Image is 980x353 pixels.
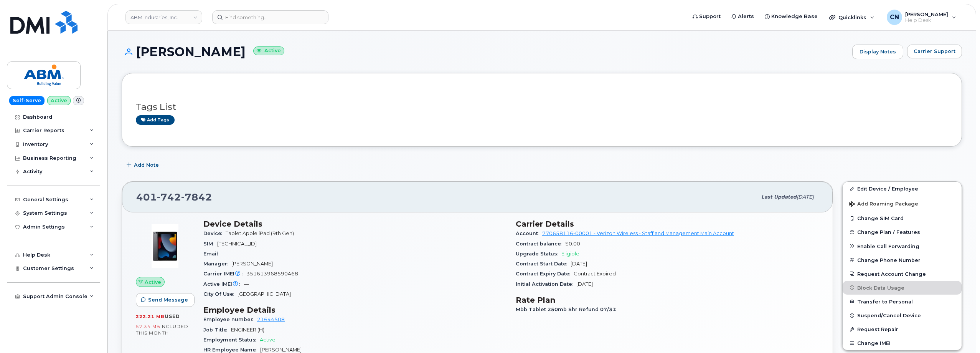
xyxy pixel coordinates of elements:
span: HR Employee Name [203,347,260,353]
span: Add Roaming Package [849,201,918,208]
small: Active [253,46,284,55]
h1: [PERSON_NAME] [122,45,848,58]
span: Employment Status [203,337,260,343]
span: [PERSON_NAME] [260,347,302,353]
button: Suspend/Cancel Device [843,308,962,322]
a: 21644508 [257,317,285,322]
span: Mbb Tablet 250mb Shr Refund 07/31 [516,307,620,312]
span: — [244,281,249,287]
span: Initial Activation Date [516,281,576,287]
button: Change Plan / Features [843,225,962,239]
span: — [222,251,227,257]
span: Upgrade Status [516,251,561,257]
a: Display Notes [852,45,903,59]
button: Change SIM Card [843,211,962,225]
span: Last updated [761,194,797,200]
h3: Employee Details [203,305,506,315]
h3: Rate Plan [516,295,819,305]
span: [GEOGRAPHIC_DATA] [238,291,291,297]
span: 742 [157,191,181,203]
h3: Carrier Details [516,219,819,229]
span: 222.21 MB [136,314,165,319]
span: Employee number [203,317,257,322]
span: included this month [136,323,188,336]
span: Account [516,230,542,236]
span: [DATE] [571,261,587,267]
span: [DATE] [576,281,593,287]
a: 770658116-00001 - Verizon Wireless - Staff and Management Main Account [542,230,734,236]
button: Request Account Change [843,267,962,281]
h3: Device Details [203,219,506,229]
span: 57.34 MB [136,324,160,329]
span: Contract Start Date [516,261,571,267]
span: Eligible [561,251,579,257]
button: Send Message [136,293,195,307]
button: Request Repair [843,322,962,336]
span: Suspend/Cancel Device [857,313,921,318]
span: Job Title [203,327,231,333]
span: Contract balance [516,241,565,247]
span: [DATE] [797,194,814,200]
span: $0.00 [565,241,580,247]
button: Add Note [122,158,165,172]
span: Send Message [148,296,188,303]
a: Add tags [136,115,175,125]
span: Active IMEI [203,281,244,287]
button: Block Data Usage [843,281,962,295]
span: used [165,313,180,319]
span: Email [203,251,222,257]
span: SIM [203,241,217,247]
button: Carrier Support [907,45,962,58]
span: Carrier Support [914,48,955,55]
img: image20231002-3703462-17fd4bd.jpeg [142,223,188,269]
span: City Of Use [203,291,238,297]
button: Change IMEI [843,336,962,350]
span: Active [145,278,161,286]
span: 401 [136,191,212,203]
span: Contract Expiry Date [516,271,574,277]
span: Add Note [134,161,159,169]
span: Change Plan / Features [857,229,920,235]
span: ENGINEER (H) [231,327,264,333]
span: Contract Expired [574,271,616,277]
span: [PERSON_NAME] [231,261,273,267]
span: 351613968590468 [246,271,298,277]
span: Active [260,337,276,343]
span: [TECHNICAL_ID] [217,241,257,247]
span: Device [203,230,226,236]
button: Transfer to Personal [843,295,962,308]
span: Enable Call Forwarding [857,243,919,249]
a: Edit Device / Employee [843,182,962,196]
span: Manager [203,261,231,267]
button: Enable Call Forwarding [843,239,962,253]
span: Carrier IMEI [203,271,246,277]
button: Add Roaming Package [843,196,962,211]
button: Change Phone Number [843,253,962,267]
h3: Tags List [136,102,948,112]
span: 7842 [181,191,212,203]
span: Tablet Apple iPad (9th Gen) [226,230,294,236]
